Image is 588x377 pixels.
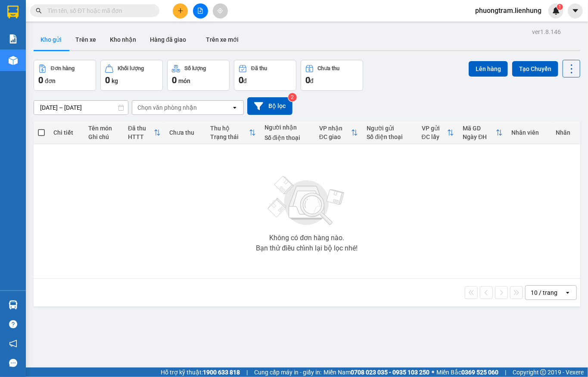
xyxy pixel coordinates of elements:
span: plus [177,8,184,14]
input: Select a date range. [34,101,128,114]
span: ⚪️ [432,371,434,374]
div: Ghi chú [88,133,119,140]
img: logo-vxr [7,6,19,19]
button: Đã thu0đ [234,60,296,91]
div: Số lượng [184,65,206,71]
svg: open [231,104,238,111]
div: ĐC giao [319,133,351,140]
sup: 1 [557,4,563,10]
img: warehouse-icon [9,56,18,65]
div: 10 / trang [531,288,557,297]
span: Cung cấp máy in - giấy in: [254,368,321,377]
div: ĐC lấy [422,133,448,140]
div: Đơn hàng [51,65,75,71]
button: aim [213,3,228,19]
div: Tên món [88,125,119,132]
div: Người gửi [367,125,413,132]
img: icon-new-feature [552,7,560,15]
strong: 1900 633 818 [203,369,240,376]
img: solution-icon [9,34,18,43]
button: plus [173,3,188,19]
th: Toggle SortBy [417,121,459,144]
button: Khối lượng0kg [100,60,163,91]
span: 0 [305,75,310,85]
th: Toggle SortBy [124,121,165,144]
span: phuongtram.lienhung [468,5,548,16]
div: Thu hộ [211,125,249,132]
span: question-circle [9,320,17,328]
th: Toggle SortBy [315,121,362,144]
div: Số điện thoại [264,134,311,141]
div: Số điện thoại [367,133,413,140]
span: đ [243,77,247,84]
button: Trên xe [68,29,103,50]
span: Hỗ trợ kỹ thuật: [161,368,240,377]
span: file-add [197,8,203,14]
sup: 2 [288,93,297,102]
button: Số lượng0món [167,60,230,91]
input: Tìm tên, số ĐT hoặc mã đơn [47,6,149,15]
button: file-add [193,3,208,19]
span: 0 [172,75,177,85]
span: Miền Bắc [436,368,498,377]
strong: 0708 023 035 - 0935 103 250 [351,369,429,376]
span: message [9,359,17,367]
button: Kho gửi [34,29,68,50]
span: search [36,8,42,14]
div: Bạn thử điều chỉnh lại bộ lọc nhé! [256,245,358,252]
button: Tạo Chuyến [512,61,558,77]
div: Khối lượng [118,65,144,71]
span: | [246,368,248,377]
span: 0 [38,75,43,85]
span: món [178,77,190,84]
span: 0 [239,75,243,85]
div: Chi tiết [53,129,80,136]
img: warehouse-icon [9,300,18,309]
span: caret-down [572,7,579,15]
div: Nhân viên [511,129,547,136]
th: Toggle SortBy [206,121,260,144]
span: đ [310,77,314,84]
strong: 0369 525 060 [461,369,498,376]
span: aim [217,8,223,14]
button: caret-down [568,3,583,19]
div: Ngày ĐH [463,133,496,140]
div: Đã thu [128,125,154,132]
div: VP nhận [319,125,351,132]
div: VP gửi [422,125,448,132]
button: Đơn hàng0đơn [34,60,96,91]
div: Mã GD [463,125,496,132]
span: copyright [540,369,546,375]
img: svg+xml;base64,PHN2ZyBjbGFzcz0ibGlzdC1wbHVnX19zdmciIHhtbG5zPSJodHRwOi8vd3d3LnczLm9yZy8yMDAwL3N2Zy... [264,171,350,231]
span: | [505,368,506,377]
svg: open [564,289,571,296]
span: notification [9,340,17,348]
div: Chưa thu [169,129,202,136]
th: Toggle SortBy [458,121,507,144]
div: Trạng thái [211,133,249,140]
div: Người nhận [264,124,311,131]
button: Lên hàng [469,61,508,77]
span: đơn [45,77,56,84]
div: ver 1.8.146 [532,27,561,37]
div: Chọn văn phòng nhận [137,103,197,112]
span: 0 [105,75,110,85]
div: Đã thu [251,65,267,71]
span: Trên xe mới [206,36,239,43]
div: HTTT [128,133,154,140]
span: 1 [558,4,561,10]
button: Bộ lọc [247,97,292,115]
div: Chưa thu [318,65,340,71]
button: Chưa thu0đ [301,60,363,91]
span: Miền Nam [324,368,429,377]
button: Kho nhận [103,29,143,50]
span: kg [112,77,118,84]
div: Nhãn [556,129,576,136]
div: Không có đơn hàng nào. [269,235,344,241]
button: Hàng đã giao [143,29,193,50]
